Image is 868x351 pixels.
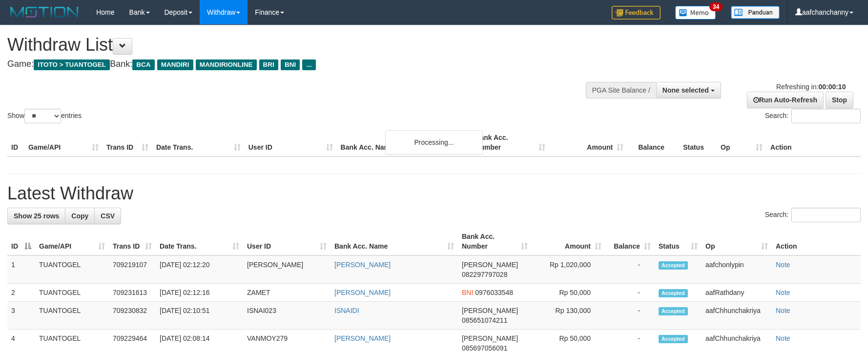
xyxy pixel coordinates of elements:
td: ZAMET [243,284,331,302]
a: Show 25 rows [7,208,65,224]
td: 709230832 [109,302,156,330]
th: Date Trans.: activate to sort column ascending [156,228,243,255]
th: Status [679,129,717,156]
span: BCA [132,59,154,70]
th: User ID [245,129,337,156]
img: MOTION_logo.png [7,5,82,19]
a: Copy [65,208,95,224]
span: CSV [101,212,115,220]
button: None selected [656,82,721,98]
img: Feedback.jpg [612,6,661,19]
th: Op: activate to sort column ascending [702,228,772,255]
span: Copy 0976033548 to clipboard [475,289,513,296]
div: Processing... [385,130,483,155]
td: [DATE] 02:12:16 [156,284,243,302]
th: Bank Acc. Name [337,129,472,156]
img: panduan.png [731,6,780,19]
th: Game/API [24,129,103,156]
label: Show entries [7,109,82,123]
th: Game/API: activate to sort column ascending [35,228,109,255]
h4: Game: Bank: [7,59,569,69]
select: Showentries [24,109,61,123]
span: Accepted [659,307,688,315]
th: Op [717,129,766,156]
span: None selected [662,86,709,94]
span: 34 [709,2,723,11]
th: Trans ID [103,129,152,156]
td: TUANTOGEL [35,255,109,284]
a: [PERSON_NAME] [334,334,391,342]
td: TUANTOGEL [35,302,109,330]
a: Note [776,289,790,296]
td: aafchonlypin [702,255,772,284]
td: 2 [7,284,35,302]
a: [PERSON_NAME] [334,289,391,296]
span: Copy 085651074211 to clipboard [462,316,507,324]
span: Accepted [659,289,688,297]
span: Refreshing in: [776,83,846,91]
a: Note [776,261,790,269]
span: BRI [259,59,278,70]
a: [PERSON_NAME] [334,261,391,269]
td: Rp 50,000 [532,284,605,302]
td: aafChhunchakriya [702,302,772,330]
span: Copy [71,212,88,220]
th: Bank Acc. Number [471,129,549,156]
span: [PERSON_NAME] [462,307,518,314]
th: ID: activate to sort column descending [7,228,35,255]
th: Balance [627,129,679,156]
label: Search: [765,208,861,222]
td: 709231613 [109,284,156,302]
a: CSV [94,208,121,224]
span: Accepted [659,335,688,343]
th: Trans ID: activate to sort column ascending [109,228,156,255]
strong: 00:00:10 [818,83,846,91]
span: ITOTO > TUANTOGEL [34,59,110,70]
h1: Latest Withdraw [7,184,861,203]
span: BNI [462,289,473,296]
span: Copy 082297797028 to clipboard [462,271,507,278]
th: Bank Acc. Name: activate to sort column ascending [331,228,458,255]
a: Note [776,307,790,314]
td: - [605,302,655,330]
a: ISNAIDI [334,307,359,314]
th: User ID: activate to sort column ascending [243,228,331,255]
th: Bank Acc. Number: activate to sort column ascending [458,228,532,255]
td: 1 [7,255,35,284]
span: MANDIRI [157,59,193,70]
th: Balance: activate to sort column ascending [605,228,655,255]
th: ID [7,129,24,156]
td: - [605,284,655,302]
span: ... [302,59,315,70]
th: Date Trans. [152,129,245,156]
td: [PERSON_NAME] [243,255,331,284]
span: Show 25 rows [14,212,59,220]
span: MANDIRIONLINE [196,59,257,70]
td: 709219107 [109,255,156,284]
th: Amount [549,129,627,156]
td: aafRathdany [702,284,772,302]
span: BNI [281,59,300,70]
td: Rp 130,000 [532,302,605,330]
td: TUANTOGEL [35,284,109,302]
label: Search: [765,109,861,123]
td: [DATE] 02:10:51 [156,302,243,330]
h1: Withdraw List [7,35,569,55]
span: [PERSON_NAME] [462,334,518,342]
a: Run Auto-Refresh [747,92,824,108]
th: Status: activate to sort column ascending [655,228,702,255]
a: Stop [826,92,853,108]
a: Note [776,334,790,342]
td: - [605,255,655,284]
th: Action [766,129,861,156]
th: Action [772,228,861,255]
td: ISNAI023 [243,302,331,330]
td: 3 [7,302,35,330]
td: [DATE] 02:12:20 [156,255,243,284]
th: Amount: activate to sort column ascending [532,228,605,255]
input: Search: [791,109,861,123]
td: Rp 1,020,000 [532,255,605,284]
input: Search: [791,208,861,222]
img: Button%20Memo.svg [675,6,716,19]
span: Accepted [659,261,688,270]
